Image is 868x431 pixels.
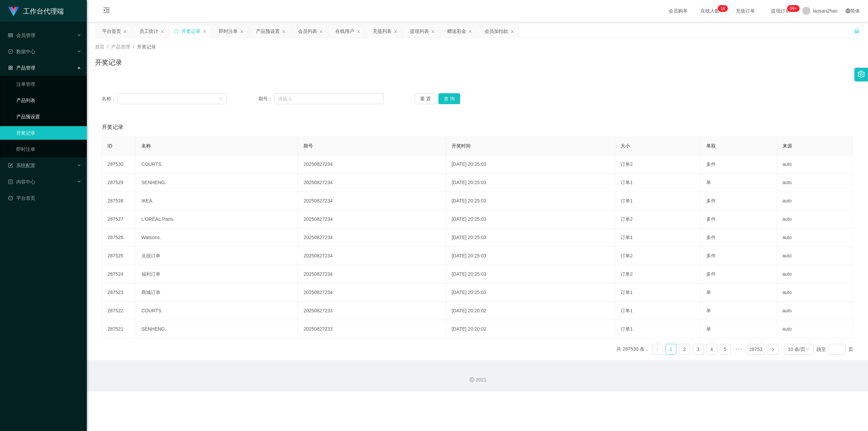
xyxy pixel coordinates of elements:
li: 向后 5 页 [733,344,744,355]
td: 287524 [102,265,136,283]
a: 5 [720,344,730,354]
i: 图标: unlock [854,27,860,34]
td: [DATE] 20:25:03 [446,155,615,174]
div: 赠送彩金 [447,25,466,38]
td: 商城订单 [136,283,298,302]
span: 多件 [706,198,716,203]
span: 产品管理 [8,65,35,71]
i: 图标: table [8,33,13,38]
span: 单 [706,308,711,313]
span: 开奖时间 [452,143,471,149]
i: 图标: close [160,30,164,34]
span: 内容中心 [8,179,35,184]
td: auto [777,247,853,265]
span: 单 [706,326,711,332]
span: 产品管理 [111,44,130,50]
span: 系统配置 [8,163,35,168]
a: 工作台代理端 [8,8,64,14]
li: 2 [679,344,690,355]
h1: 工作台代理端 [23,0,64,22]
span: 提现订单 [768,8,793,13]
td: auto [777,174,853,192]
a: 28753 [747,344,765,354]
td: SENHENG. [136,320,298,338]
li: 1 [666,344,676,355]
span: 大小 [620,143,630,149]
td: auto [777,210,853,229]
td: COURTS. [136,302,298,320]
td: [DATE] 20:25:03 [446,229,615,247]
td: 287523 [102,283,136,302]
div: 10 条/页 [788,344,805,354]
td: 20250827234 [298,265,446,283]
a: 3 [693,344,703,354]
span: 多件 [706,216,716,222]
span: 来源 [783,143,792,149]
i: 图标: profile [8,179,13,184]
td: SENHENG. [136,174,298,192]
span: ••• [733,344,744,355]
td: auto [777,320,853,338]
li: 5 [720,344,731,355]
sup: 18 [718,5,728,12]
i: 图标: close [123,30,127,34]
span: 开奖记录 [102,123,123,131]
a: 4 [707,344,717,354]
input: 请输入 [274,93,383,104]
span: 数据中心 [8,49,35,54]
div: 开奖记录 [181,25,200,38]
td: auto [777,229,853,247]
td: [DATE] 20:20:02 [446,320,615,338]
span: 多件 [706,161,716,167]
a: 即时注单 [16,142,81,156]
button: 重 置 [415,93,436,104]
sup: 978 [787,5,799,12]
td: COURTS. [136,155,298,174]
i: 图标: appstore-o [8,65,13,70]
p: 1 [721,5,723,12]
i: 图标: left [655,348,659,352]
li: 3 [693,344,704,355]
span: 首页 [95,44,104,50]
span: 订单2 [620,253,633,258]
div: 员工统计 [139,25,158,38]
td: Watsons. [136,229,298,247]
span: 订单2 [620,271,633,277]
i: 图标: sync [174,29,179,34]
span: 开奖记录 [137,44,156,50]
td: 20250827234 [298,192,446,210]
td: 20250827234 [298,155,446,174]
div: 在线用户 [335,25,354,38]
td: 287528 [102,192,136,210]
td: 287529 [102,174,136,192]
td: 20250827233 [298,320,446,338]
span: 多件 [706,235,716,240]
td: 20250827234 [298,229,446,247]
i: 图标: close [240,30,244,34]
td: [DATE] 20:20:02 [446,302,615,320]
div: 平台首页 [102,25,121,38]
a: 产品列表 [16,94,81,107]
a: 注单管理 [16,77,81,91]
td: 287521 [102,320,136,338]
i: 图标: check-circle-o [8,49,13,54]
span: 订单1 [620,235,633,240]
a: 产品预设置 [16,110,81,123]
span: 多件 [706,271,716,277]
i: 图标: close [468,30,472,34]
i: 图标: close [319,30,323,34]
span: 期号： [258,95,274,102]
td: 20250827233 [298,302,446,320]
i: 图标: close [356,30,360,34]
button: 查 询 [438,93,460,104]
a: 开奖记录 [16,126,81,140]
span: 单双 [706,143,716,149]
span: 多件 [706,253,716,258]
li: 28753 [747,344,765,355]
td: 287527 [102,210,136,229]
td: 287525 [102,247,136,265]
i: 图标: down [806,347,810,352]
td: 287530 [102,155,136,174]
span: 订单1 [620,198,633,203]
td: [DATE] 20:25:03 [446,283,615,302]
